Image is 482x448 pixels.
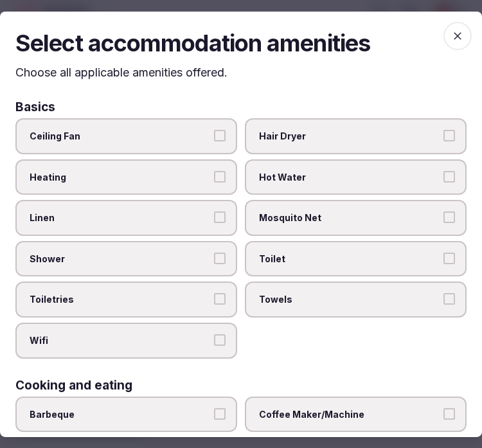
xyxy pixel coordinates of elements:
span: Towels [259,293,440,306]
span: Linen [30,211,210,224]
button: Ceiling Fan [214,130,226,141]
button: Wifi [214,334,226,346]
span: Toiletries [30,293,210,306]
button: Hair Dryer [443,130,455,141]
h3: Basics [15,101,55,113]
h2: Select accommodation amenities [15,26,467,58]
span: Mosquito Net [259,211,440,224]
p: Choose all applicable amenities offered. [15,64,467,80]
span: Wifi [30,334,210,347]
span: Shower [30,253,210,265]
button: Linen [214,211,226,223]
span: Hot Water [259,171,440,184]
button: Hot Water [443,171,455,183]
span: Coffee Maker/Machine [259,408,440,421]
span: Barbeque [30,408,210,421]
button: Barbeque [214,408,226,420]
button: Coffee Maker/Machine [443,408,455,420]
button: Toilet [443,253,455,264]
span: Heating [30,171,210,184]
button: Mosquito Net [443,211,455,223]
button: Toiletries [214,293,226,305]
button: Heating [214,171,226,183]
h3: Cooking and eating [15,379,132,391]
span: Ceiling Fan [30,130,210,143]
span: Toilet [259,253,440,265]
button: Towels [443,293,455,305]
button: Shower [214,253,226,264]
span: Hair Dryer [259,130,440,143]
